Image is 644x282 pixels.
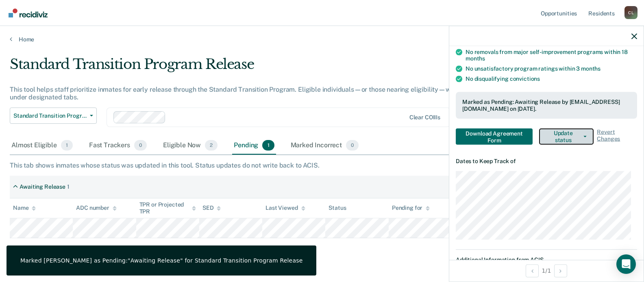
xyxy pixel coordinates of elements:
span: Standard Transition Program Release [13,112,87,119]
div: Clear COIIIs [409,114,440,121]
span: Revert Changes [597,128,637,144]
div: Marked [PERSON_NAME] as Pending:"Awaiting Release" for Standard Transition Program Release [20,257,302,264]
a: Navigate to form link [456,128,536,144]
button: Download Agreement Form [456,128,533,144]
span: 0 [346,140,359,151]
div: Pending for [392,205,430,211]
button: Next Opportunity [554,264,567,277]
span: 0 [134,140,147,151]
div: 1 / 1 [449,260,644,281]
span: months [581,65,600,72]
div: No disqualifying [466,75,637,82]
span: 2 [205,140,218,151]
div: No removals from major self-improvement programs within 18 [466,48,637,62]
div: Marked Incorrect [289,137,361,155]
dt: Additional Information from ACIS [456,256,637,263]
div: Last Viewed [265,205,305,211]
div: Awaiting Release [20,183,65,190]
div: C L [624,6,637,19]
div: ADC number [76,205,117,211]
div: SED [202,205,221,211]
span: 1 [61,140,73,151]
dt: Dates to Keep Track of [456,157,637,164]
button: Profile dropdown button [624,6,637,19]
div: 1 [67,183,70,190]
div: Marked as Pending: Awaiting Release by [EMAIL_ADDRESS][DOMAIN_NAME] on [DATE]. [462,99,631,112]
span: convictions [510,75,540,82]
div: This tool helps staff prioritize inmates for early release through the Standard Transition Progra... [10,86,493,101]
span: 1 [262,140,274,151]
span: months [466,55,485,62]
div: Eligible Now [161,137,219,155]
button: Previous Opportunity [526,264,539,277]
div: This tab shows inmates whose status was updated in this tool. Status updates do not write back to... [10,161,634,169]
div: Pending [232,137,276,155]
div: Name [13,205,36,211]
img: Recidiviz [9,9,48,17]
a: Home [10,36,634,43]
div: Standard Transition Program Release [10,56,493,79]
div: Open Intercom Messenger [616,254,636,274]
div: Fast Trackers [87,137,148,155]
div: TPR or Projected TPR [139,201,196,215]
button: Update status [539,128,594,144]
div: Status [329,205,346,211]
div: Almost Eligible [10,137,74,155]
div: No unsatisfactory program ratings within 3 [466,65,637,72]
